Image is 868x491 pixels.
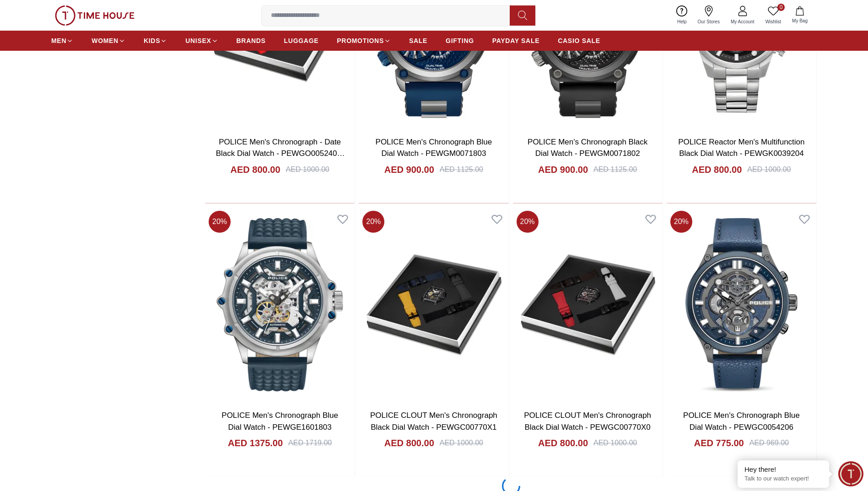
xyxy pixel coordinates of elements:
a: POLICE Men's Chronograph Blue Dial Watch - PEWGM0071803 [376,138,492,158]
a: UNISEX [185,32,218,49]
a: POLICE CLOUT Men's Chronograph Black Dial Watch - PEWGC00770X0 [524,411,651,432]
a: KIDS [144,32,167,49]
div: Chat Widget [838,461,863,486]
h4: AED 800.00 [231,163,280,176]
a: POLICE Men's Chronograph - Date Black Dial Watch - PEWGO0052402-SET [216,138,345,170]
span: UNISEX [185,36,211,45]
a: PROMOTIONS [337,32,391,49]
img: ... [55,5,135,26]
a: POLICE Men's Chronograph Black Dial Watch - PEWGM0071802 [528,138,647,158]
h4: AED 800.00 [384,437,434,449]
h4: AED 800.00 [538,437,588,449]
h4: AED 775.00 [694,437,744,449]
h4: AED 800.00 [692,163,742,176]
span: MEN [51,36,66,45]
div: AED 1125.00 [440,164,483,175]
span: SALE [409,36,427,45]
div: AED 969.00 [749,438,789,448]
span: 0 [777,4,785,11]
span: My Bag [788,17,811,24]
a: POLICE CLOUT Men's Chronograph Black Dial Watch - PEWGC00770X1 [370,411,497,432]
img: POLICE Men's Chronograph Blue Dial Watch - PEWGE1601803 [205,207,355,403]
a: POLICE Reactor Men's Multifunction Black Dial Watch - PEWGK0039204 [678,138,804,158]
span: 20 % [517,211,539,233]
img: POLICE CLOUT Men's Chronograph Black Dial Watch - PEWGC00770X1 [359,207,508,403]
span: BRANDS [237,36,266,45]
span: 20 % [670,211,692,233]
span: Help [674,18,690,25]
span: Our Stores [694,18,723,25]
span: KIDS [144,36,160,45]
a: POLICE Men's Chronograph Blue Dial Watch - PEWGE1601803 [221,411,338,432]
h4: AED 1375.00 [228,437,283,449]
a: PAYDAY SALE [492,32,539,49]
button: My Bag [787,5,813,26]
span: GIFTING [446,36,474,45]
a: GIFTING [446,32,474,49]
a: Our Stores [692,4,725,27]
div: AED 1000.00 [440,438,483,448]
div: AED 1000.00 [286,164,329,175]
span: CASIO SALE [558,36,600,45]
span: Wishlist [762,18,785,25]
a: WOMEN [92,32,125,49]
a: LUGGAGE [284,32,319,49]
a: CASIO SALE [558,32,600,49]
span: LUGGAGE [284,36,319,45]
a: SALE [409,32,427,49]
div: AED 1000.00 [593,438,637,448]
a: POLICE Men's Chronograph Blue Dial Watch - PEWGC0054206 [683,411,800,432]
div: Hey there! [744,465,822,474]
a: BRANDS [237,32,266,49]
a: Help [672,4,692,27]
div: AED 1125.00 [593,164,637,175]
span: 20 % [209,211,231,233]
span: WOMEN [92,36,119,45]
span: My Account [727,18,758,25]
span: PAYDAY SALE [492,36,539,45]
div: AED 1719.00 [288,438,332,448]
p: Talk to our watch expert! [744,475,822,483]
a: MEN [51,32,73,49]
span: 20 % [362,211,384,233]
h4: AED 900.00 [384,163,434,176]
img: POLICE Men's Chronograph Blue Dial Watch - PEWGC0054206 [667,207,816,403]
a: 0Wishlist [760,4,787,27]
div: AED 1000.00 [747,164,791,175]
h4: AED 900.00 [538,163,588,176]
img: POLICE CLOUT Men's Chronograph Black Dial Watch - PEWGC00770X0 [513,207,663,403]
span: PROMOTIONS [337,36,384,45]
